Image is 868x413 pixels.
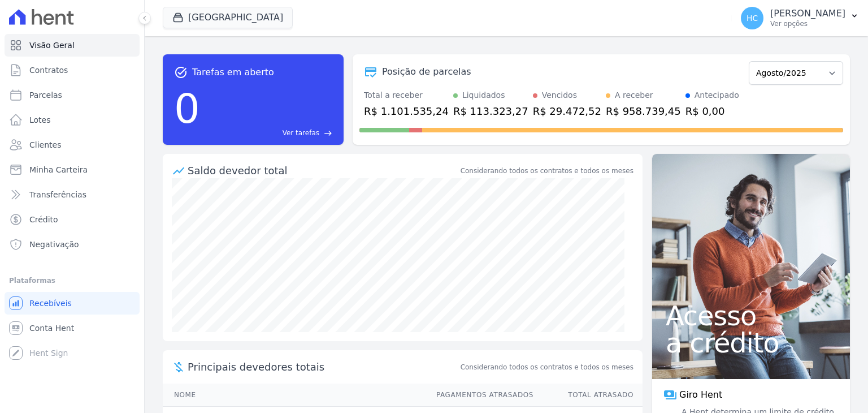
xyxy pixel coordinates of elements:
[5,292,140,315] a: Recebíveis
[5,317,140,339] a: Conta Hent
[5,158,140,181] a: Minha Carteira
[324,129,332,137] span: east
[732,2,868,34] button: HC [PERSON_NAME] Ver opções
[5,109,140,131] a: Lotes
[5,233,140,256] a: Negativação
[5,34,140,57] a: Visão Geral
[542,89,577,101] div: Vencidos
[29,164,88,175] span: Minha Carteira
[606,104,681,119] div: R$ 958.739,45
[29,239,79,250] span: Negativação
[29,189,86,200] span: Transferências
[426,384,534,407] th: Pagamentos Atrasados
[5,134,140,156] a: Clientes
[163,384,426,407] th: Nome
[29,114,51,126] span: Lotes
[770,19,845,28] p: Ver opções
[205,128,332,138] a: Ver tarefas east
[29,139,61,150] span: Clientes
[29,322,74,334] span: Conta Hent
[679,388,722,402] span: Giro Hent
[461,166,633,176] div: Considerando todos os contratos e todos os meses
[453,104,528,119] div: R$ 113.323,27
[163,7,293,28] button: [GEOGRAPHIC_DATA]
[666,329,836,356] span: a crédito
[5,84,140,106] a: Parcelas
[188,359,458,375] span: Principais devedores totais
[9,274,135,287] div: Plataformas
[192,66,274,79] span: Tarefas em aberto
[283,128,319,138] span: Ver tarefas
[174,79,200,138] div: 0
[770,8,845,19] p: [PERSON_NAME]
[666,302,836,329] span: Acesso
[695,89,739,101] div: Antecipado
[461,362,633,372] span: Considerando todos os contratos e todos os meses
[382,65,471,79] div: Posição de parcelas
[462,89,505,101] div: Liquidados
[534,384,643,407] th: Total Atrasado
[615,89,653,101] div: A receber
[29,214,58,225] span: Crédito
[29,40,75,51] span: Visão Geral
[533,104,601,119] div: R$ 29.472,52
[174,66,188,79] span: task_alt
[364,89,449,101] div: Total a receber
[685,104,739,119] div: R$ 0,00
[29,89,62,101] span: Parcelas
[364,104,449,119] div: R$ 1.101.535,24
[5,59,140,81] a: Contratos
[188,163,458,178] div: Saldo devedor total
[5,208,140,231] a: Crédito
[5,183,140,206] a: Transferências
[29,64,68,76] span: Contratos
[29,298,72,309] span: Recebíveis
[747,14,758,22] span: HC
